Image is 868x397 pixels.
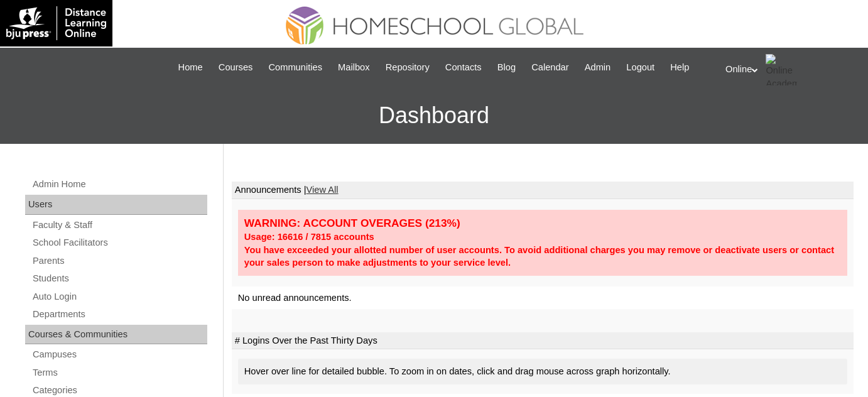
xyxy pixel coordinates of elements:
[31,271,207,286] a: Students
[525,60,575,75] a: Calendar
[578,60,617,75] a: Admin
[379,60,436,75] a: Repository
[31,177,207,192] a: Admin Home
[332,60,376,75] a: Mailbox
[585,60,611,75] span: Admin
[31,217,207,233] a: Faculty & Staff
[766,54,797,85] img: Online Academy
[31,347,207,362] a: Campuses
[445,60,482,75] span: Contacts
[31,235,207,251] a: School Facilitators
[626,60,654,75] span: Logout
[232,332,854,350] td: # Logins Over the Past Thirty Days
[6,87,862,144] h3: Dashboard
[178,60,203,75] span: Home
[232,286,854,310] td: No unread announcements.
[212,60,259,75] a: Courses
[219,60,253,75] span: Courses
[620,60,661,75] a: Logout
[31,253,207,269] a: Parents
[238,359,847,384] div: Hover over line for detailed bubble. To zoom in on dates, click and drag mouse across graph horiz...
[262,60,328,75] a: Communities
[6,6,106,40] img: logo-white.png
[439,60,488,75] a: Contacts
[338,60,370,75] span: Mailbox
[244,244,841,269] div: You have exceeded your allotted number of user accounts. To avoid additional charges you may remo...
[670,60,689,75] span: Help
[664,60,695,75] a: Help
[244,232,374,242] strong: Usage: 16616 / 7815 accounts
[386,60,430,75] span: Repository
[268,60,322,75] span: Communities
[497,60,516,75] span: Blog
[307,185,339,195] a: View All
[531,60,568,75] span: Calendar
[31,289,207,305] a: Auto Login
[244,216,841,231] div: WARNING: ACCOUNT OVERAGES (213%)
[31,307,207,322] a: Departments
[25,195,207,215] div: Users
[31,365,207,381] a: Terms
[25,325,207,345] div: Courses & Communities
[725,54,855,85] div: Online
[232,182,854,199] td: Announcements |
[491,60,522,75] a: Blog
[172,60,209,75] a: Home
